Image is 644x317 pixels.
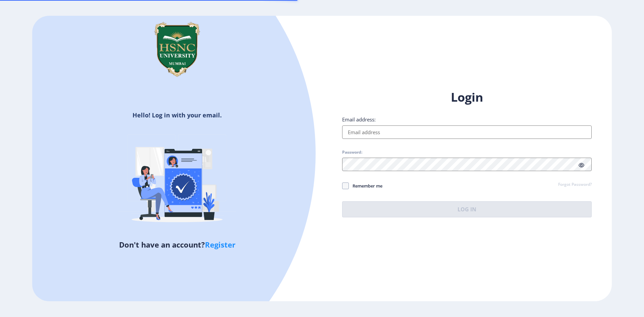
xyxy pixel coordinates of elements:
span: Remember me [349,182,382,190]
a: Forgot Password? [558,182,592,188]
img: Verified-rafiki.svg [118,122,236,239]
button: Log In [342,201,592,217]
label: Password: [342,150,362,155]
h5: Don't have an account? [37,239,317,250]
input: Email address [342,125,592,139]
label: Email address: [342,116,376,123]
a: Register [205,240,235,250]
img: hsnc.png [144,16,211,83]
h1: Login [342,89,592,105]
